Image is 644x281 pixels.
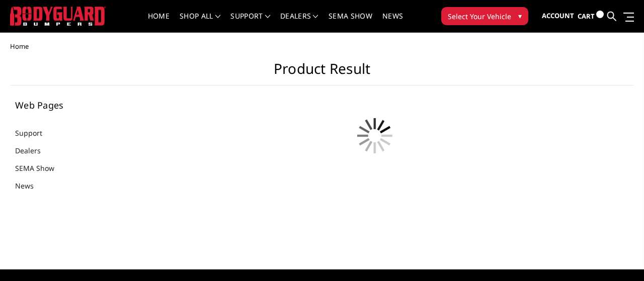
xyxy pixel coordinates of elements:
a: Account [542,3,574,30]
a: SEMA Show [329,13,372,32]
button: Select Your Vehicle [441,7,528,25]
img: BODYGUARD BUMPERS [10,7,106,25]
a: Home [148,13,170,32]
h1: Product Result [10,60,634,85]
span: Account [542,11,574,20]
a: Support [15,128,55,138]
a: News [15,180,46,191]
a: Dealers [280,13,318,32]
img: preloader.gif [350,111,400,161]
a: Support [230,13,270,32]
a: Dealers [15,145,53,156]
span: Select Your Vehicle [448,11,511,22]
a: News [382,13,403,32]
span: ▾ [518,11,522,21]
h5: Web Pages [15,101,124,110]
span: Cart [578,12,595,21]
span: Home [10,42,29,51]
a: shop all [180,13,220,32]
a: SEMA Show [15,163,67,173]
a: Cart [578,3,604,30]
